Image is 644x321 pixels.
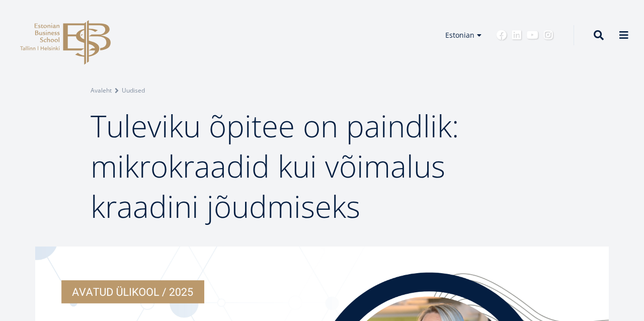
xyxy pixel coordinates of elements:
[122,86,145,96] a: Uudised
[497,30,507,40] a: Facebook
[91,86,112,96] a: Avaleht
[527,30,538,40] a: Youtube
[512,30,522,40] a: Linkedin
[91,105,459,227] span: Tuleviku õpitee on paindlik: mikrokraadid kui võimalus kraadini jõudmiseks
[543,30,553,40] a: Instagram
